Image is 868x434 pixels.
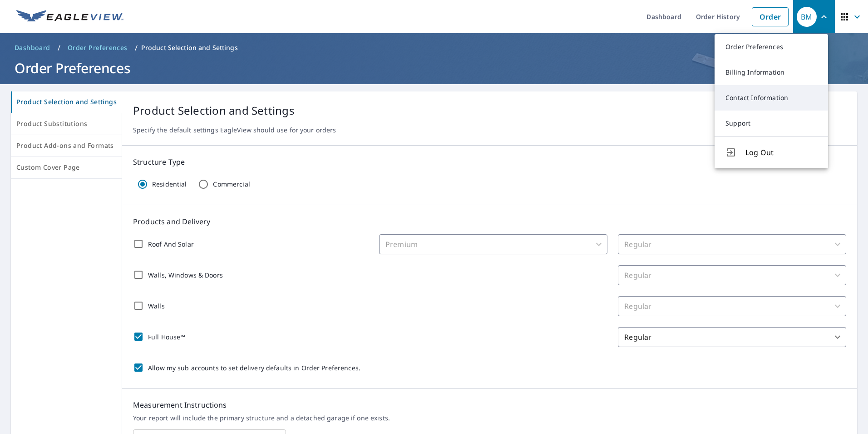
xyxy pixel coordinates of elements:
p: Roof And Solar [148,239,194,249]
a: Support [715,111,828,136]
div: tab-list [11,91,122,179]
p: Measurement Instructions [133,399,846,410]
div: Regular [618,265,846,285]
p: Walls [148,301,165,311]
span: Dashboard [15,43,50,52]
li: / [135,42,138,53]
div: Regular [618,234,846,254]
h1: Order Preferences [11,59,857,77]
p: Walls, Windows & Doors [148,270,223,280]
p: Your report will include the primary structure and a detached garage if one exists. [133,414,846,422]
a: Dashboard [11,40,54,55]
span: Product Add-ons and Formats [16,140,116,151]
nav: breadcrumb [11,40,857,55]
span: Log Out [745,147,817,158]
div: Regular [618,296,846,316]
a: Order Preferences [715,34,828,60]
p: Specify the default settings EagleView should use for your orders [133,126,846,134]
p: Full House™ [148,332,185,342]
span: Order Preferences [68,43,128,52]
a: Billing Information [715,60,828,85]
a: Order Preferences [64,40,131,55]
div: Premium [379,234,607,254]
span: Product Substitutions [16,118,116,130]
p: Product Selection and Settings [133,102,846,119]
button: Log Out [715,136,828,168]
span: Custom Cover Page [16,162,116,173]
p: Product Selection and Settings [141,43,238,52]
p: Commercial [213,180,250,188]
p: Structure Type [133,156,846,167]
div: BM [797,7,817,27]
div: Regular [618,327,846,347]
img: EV Logo [16,10,123,24]
p: Residential [152,180,187,188]
p: Allow my sub accounts to set delivery defaults in Order Preferences. [148,363,360,373]
p: Products and Delivery [133,216,846,227]
span: Product Selection and Settings [16,96,117,108]
a: Contact Information [715,85,828,111]
li: / [58,42,60,53]
a: Order [752,7,789,26]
